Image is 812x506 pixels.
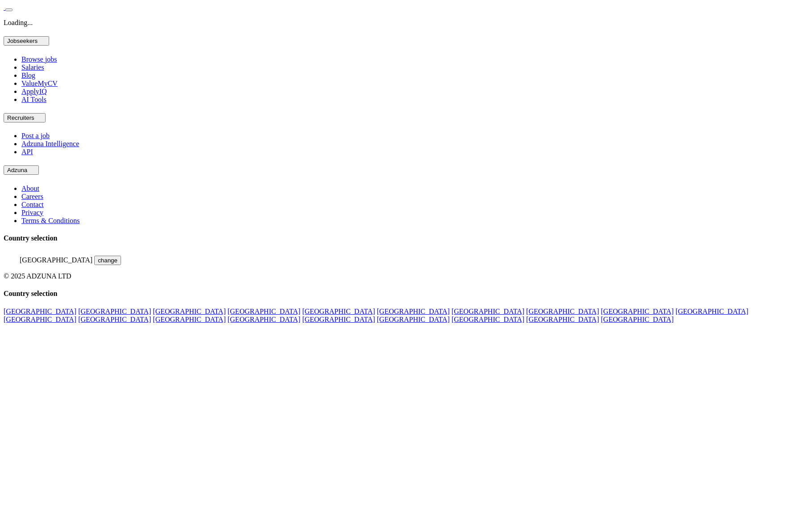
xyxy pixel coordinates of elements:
a: Post a job [21,132,50,139]
a: [GEOGRAPHIC_DATA] [452,316,524,323]
a: About [21,185,39,192]
a: [GEOGRAPHIC_DATA] [4,316,76,323]
a: [GEOGRAPHIC_DATA] [601,308,674,315]
a: Salaries [21,63,44,71]
img: toggle icon [29,168,35,172]
a: [GEOGRAPHIC_DATA] [377,316,450,323]
a: Careers [21,193,43,200]
h4: Country selection [4,234,808,242]
button: Toggle main navigation menu [5,8,13,11]
a: API [21,148,33,156]
img: UK flag [4,252,18,262]
img: toggle icon [36,116,42,120]
a: [GEOGRAPHIC_DATA] [526,316,599,323]
a: Privacy [21,209,43,216]
a: [GEOGRAPHIC_DATA] [227,308,300,315]
a: [GEOGRAPHIC_DATA] [675,308,748,315]
button: change [94,256,121,265]
a: [GEOGRAPHIC_DATA] [302,308,375,315]
a: Browse jobs [21,55,57,63]
a: [GEOGRAPHIC_DATA] [302,316,375,323]
a: AI Tools [21,96,46,103]
a: [GEOGRAPHIC_DATA] [153,308,226,315]
span: Jobseekers [7,38,38,44]
a: [GEOGRAPHIC_DATA] [153,316,226,323]
a: [GEOGRAPHIC_DATA] [4,308,76,315]
span: Recruiters [7,114,34,121]
a: [GEOGRAPHIC_DATA] [601,316,674,323]
a: ApplyIQ [21,88,47,95]
a: Blog [21,72,35,79]
div: Loading... [4,19,808,27]
a: Contact [21,201,44,208]
a: [GEOGRAPHIC_DATA] [78,308,151,315]
a: [GEOGRAPHIC_DATA] [78,316,151,323]
a: Adzuna Intelligence [21,140,79,148]
span: [GEOGRAPHIC_DATA] [20,256,92,264]
span: Adzuna [7,167,27,173]
a: [GEOGRAPHIC_DATA] [227,316,300,323]
img: toggle icon [39,39,46,43]
a: [GEOGRAPHIC_DATA] [526,308,599,315]
a: [GEOGRAPHIC_DATA] [452,308,524,315]
a: ValueMyCV [21,80,58,87]
a: Terms & Conditions [21,217,80,224]
a: [GEOGRAPHIC_DATA] [377,308,450,315]
div: © 2025 ADZUNA LTD [4,272,808,280]
h4: Country selection [4,290,808,298]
